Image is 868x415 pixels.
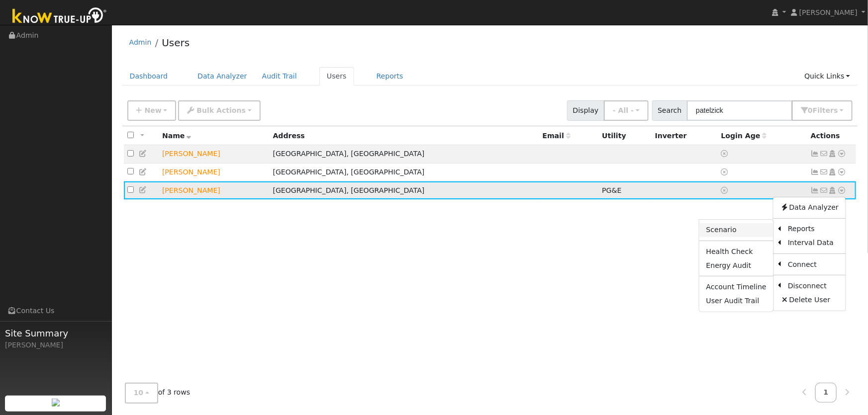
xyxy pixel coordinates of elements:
i: No email address [820,168,829,175]
span: PG&E [602,186,621,194]
div: Inverter [655,131,714,141]
a: Not connected [811,168,820,176]
span: Display [567,100,604,121]
span: 10 [134,389,144,397]
a: Interval Data [781,236,846,250]
a: No login access [721,150,730,158]
td: Lead [159,163,270,181]
span: [PERSON_NAME] [799,8,858,16]
a: Other actions [838,185,847,196]
span: Bulk Actions [196,106,246,114]
div: Utility [602,131,648,141]
a: Account Timeline Report [699,280,773,294]
span: Email [543,132,571,140]
span: New [144,106,161,114]
div: Actions [811,131,853,141]
a: Dashboard [122,67,176,85]
a: Health Check Report [699,245,773,258]
i: No email address [820,150,829,157]
a: Delete User [773,293,846,307]
button: New [127,100,177,121]
button: - All - [604,100,649,121]
a: Edit User [139,150,148,158]
button: Bulk Actions [178,100,260,121]
a: No login access [721,186,730,194]
a: User Audit Trail [699,294,773,308]
td: Lead [159,181,270,200]
a: Edit User [139,186,148,194]
a: Quick Links [797,67,858,85]
input: Search [687,100,792,121]
a: Users [319,67,354,85]
td: [GEOGRAPHIC_DATA], [GEOGRAPHIC_DATA] [270,145,539,164]
a: Scenario Report [699,223,773,237]
a: Show Graph [811,186,820,194]
a: Reports [781,222,846,236]
img: Know True-Up [7,5,112,28]
a: Login As [828,150,837,158]
a: Edit User [139,168,148,176]
a: Data Analyzer [773,201,846,215]
span: Search [652,100,687,121]
a: Connect [781,257,846,271]
div: Address [273,131,536,141]
a: Other actions [838,149,847,159]
a: Disconnect [781,279,846,293]
span: Filter [813,106,838,114]
button: 0Filters [792,100,853,121]
a: Not connected [811,150,820,158]
td: Lead [159,145,270,164]
i: No email address [820,187,829,194]
span: Days since last login [721,132,767,140]
div: [PERSON_NAME] [5,340,106,350]
a: Data Analyzer [190,67,255,85]
a: Reports [369,67,411,85]
span: s [834,106,838,114]
a: Audit Trail [255,67,304,85]
button: 10 [125,383,158,403]
td: [GEOGRAPHIC_DATA], [GEOGRAPHIC_DATA] [270,163,539,181]
a: No login access [721,168,730,176]
a: Users [162,37,190,49]
a: Login As [828,168,837,176]
span: Name [162,132,192,140]
a: 1 [815,383,837,402]
a: Energy Audit Report [699,258,773,272]
a: Other actions [838,167,847,177]
span: Site Summary [5,327,106,340]
td: [GEOGRAPHIC_DATA], [GEOGRAPHIC_DATA] [270,181,539,200]
a: Admin [129,38,152,46]
a: Login As [828,186,837,194]
img: retrieve [52,399,60,407]
span: of 3 rows [125,383,191,403]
